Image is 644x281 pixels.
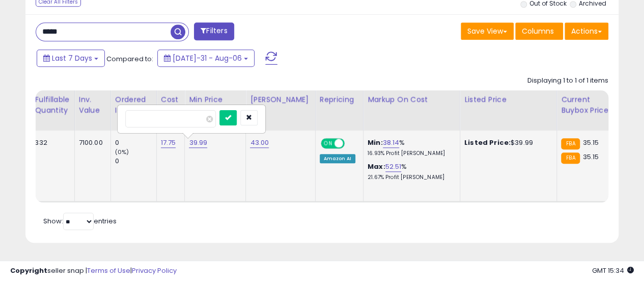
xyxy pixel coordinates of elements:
[383,138,400,148] a: 38.14
[35,138,66,147] div: 332
[10,266,47,275] strong: Copyright
[37,49,105,67] button: Last 7 Days
[464,138,511,147] b: Listed Price:
[79,94,106,116] div: Inv. value
[464,94,552,105] div: Listed Price
[368,94,456,105] div: Markup on Cost
[343,139,359,148] span: OFF
[189,138,207,148] a: 39.99
[320,94,359,105] div: Repricing
[363,90,460,131] th: The percentage added to the cost of goods (COGS) that forms the calculator for Min & Max prices.
[106,54,153,64] span: Compared to:
[79,138,103,147] div: 7100.00
[368,162,452,181] div: %
[592,266,634,275] span: 2025-08-14 15:34 GMT
[189,94,241,105] div: Min Price
[115,138,156,147] div: 0
[561,138,580,149] small: FBA
[35,94,70,116] div: Fulfillable Quantity
[464,138,549,147] div: $39.99
[522,26,554,36] span: Columns
[515,22,563,40] button: Columns
[10,266,177,276] div: seller snap | |
[385,162,402,172] a: 52.51
[161,94,181,105] div: Cost
[43,216,117,226] span: Show: entries
[368,138,452,157] div: %
[461,22,514,40] button: Save View
[194,22,234,40] button: Filters
[582,138,599,147] span: 35.15
[115,148,129,156] small: (0%)
[115,157,156,166] div: 0
[368,138,383,147] b: Min:
[368,162,385,171] b: Max:
[527,76,608,86] div: Displaying 1 to 1 of 1 items
[173,53,242,63] span: [DATE]-31 - Aug-06
[368,150,452,157] p: 16.93% Profit [PERSON_NAME]
[115,94,152,116] div: Ordered Items
[368,174,452,181] p: 21.67% Profit [PERSON_NAME]
[565,22,608,40] button: Actions
[132,266,177,275] a: Privacy Policy
[250,138,269,148] a: 43.00
[87,266,130,275] a: Terms of Use
[561,94,613,116] div: Current Buybox Price
[157,49,255,67] button: [DATE]-31 - Aug-06
[52,53,92,63] span: Last 7 Days
[250,94,311,105] div: [PERSON_NAME]
[582,152,599,162] span: 35.15
[561,152,580,164] small: FBA
[322,139,334,148] span: ON
[320,154,355,163] div: Amazon AI
[161,138,176,148] a: 17.75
